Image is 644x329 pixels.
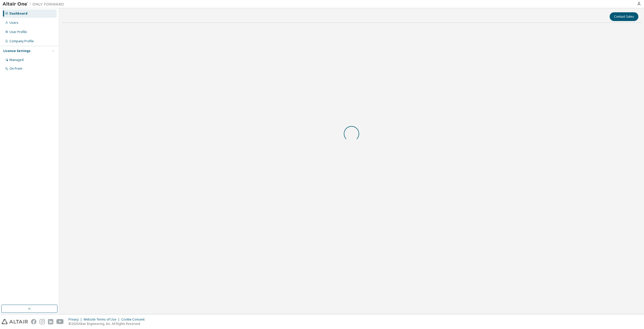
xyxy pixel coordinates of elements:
img: Altair One [3,2,67,7]
div: On Prem [9,67,22,71]
img: linkedin.svg [48,319,53,324]
div: Managed [9,58,24,62]
img: altair_logo.svg [2,319,28,324]
div: User Profile [9,30,27,34]
img: youtube.svg [56,319,64,324]
img: instagram.svg [39,319,45,324]
div: Cookie Consent [121,317,148,322]
p: © 2025 Altair Engineering, Inc. All Rights Reserved. [68,322,148,326]
div: Website Terms of Use [84,317,121,322]
button: Contact Sales [610,12,638,21]
div: License Settings [3,49,31,53]
div: Company Profile [9,39,34,43]
img: facebook.svg [31,319,36,324]
div: Users [9,21,18,25]
div: Privacy [68,317,84,322]
div: Dashboard [9,12,27,16]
